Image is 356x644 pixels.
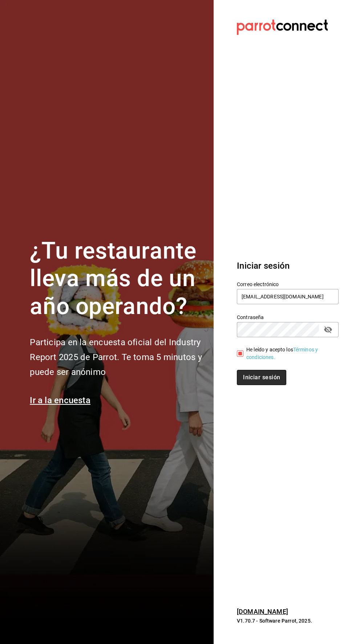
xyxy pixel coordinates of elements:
[237,618,312,624] font: V1.70.7 - Software Parrot, 2025.
[237,314,264,320] font: Contraseña
[237,261,290,271] font: Iniciar sesión
[246,347,293,352] font: He leído y acepto los
[246,347,318,360] a: Términos y condiciones.
[30,237,196,320] font: ¿Tu restaurante lleva más de un año operando?
[237,281,279,287] font: Correo electrónico
[237,370,286,385] button: Iniciar sesión
[243,374,280,381] font: Iniciar sesión
[30,337,202,377] font: Participa en la encuesta oficial del Industry Report 2025 de Parrot. Te toma 5 minutos y puede se...
[237,608,288,615] a: [DOMAIN_NAME]
[237,289,339,304] input: Ingresa tu correo electrónico
[30,395,90,405] a: Ir a la encuesta
[322,323,334,336] button: campo de contraseña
